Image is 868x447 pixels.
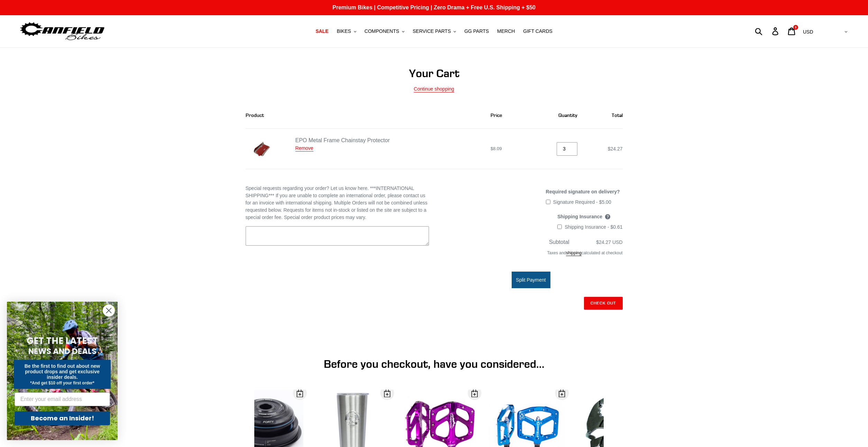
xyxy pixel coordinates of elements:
a: Continue shopping [414,86,454,92]
span: Shipping Insurance - $0.61 [565,224,622,230]
a: GG PARTS [461,27,492,36]
span: Split Payment [516,277,546,283]
span: Signature Required - $5.00 [553,199,611,205]
a: 3 [784,24,800,39]
button: Close dialog [103,304,115,317]
input: Enter your email address [15,392,110,406]
span: GG PARTS [464,28,489,34]
span: SERVICE PARTS [413,28,451,34]
span: BIKES [337,28,351,34]
img: Canfield Bikes [19,20,106,42]
button: BIKES [333,27,359,36]
span: GIFT CARDS [523,28,552,34]
th: Quantity [510,102,585,129]
input: Check out [584,297,623,309]
a: GIFT CARDS [520,27,556,36]
button: COMPONENTS [361,27,408,36]
input: Shipping Insurance - $0.61 [557,225,562,229]
th: Product [246,102,415,129]
label: Special requests regarding your order? Let us know here. ***INTERNATIONAL SHIPPING*** If you are ... [246,185,429,221]
span: Shipping Insurance [557,214,602,219]
span: $24.27 [608,146,623,152]
span: *And get $10 off your first order* [30,381,94,385]
button: Become an Insider! [15,411,110,425]
span: $8.09 [491,146,502,151]
div: Taxes and calculated at checkout [439,246,623,263]
h1: Your Cart [246,67,623,80]
span: Be the first to find out about new product drops and get exclusive insider deals. [25,363,100,380]
span: Subtotal [549,239,569,245]
span: 3 [795,26,796,29]
th: Price [415,102,510,129]
span: Required signature on delivery? [546,189,620,194]
input: Signature Required - $5.00 [546,200,550,204]
a: EPO Metal Frame Chainstay Protector [295,137,390,143]
span: $24.27 USD [596,239,622,245]
span: GET THE LATEST [27,335,98,347]
a: Remove EPO Metal Frame Chainstay Protector [295,145,313,152]
input: Search [759,24,776,39]
th: Total [585,102,623,129]
span: NEWS AND DEALS [28,346,97,357]
button: Split Payment [512,272,550,288]
span: SALE [316,28,328,34]
button: SERVICE PARTS [409,27,459,36]
h1: Before you checkout, have you considered... [265,357,604,371]
iframe: PayPal-paypal [439,322,623,338]
span: COMPONENTS [365,28,399,34]
a: MERCH [494,27,518,36]
a: SALE [312,27,332,36]
a: shipping [566,250,582,256]
img: EPO metal frame chainstay protector [246,136,279,161]
span: MERCH [497,28,515,34]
